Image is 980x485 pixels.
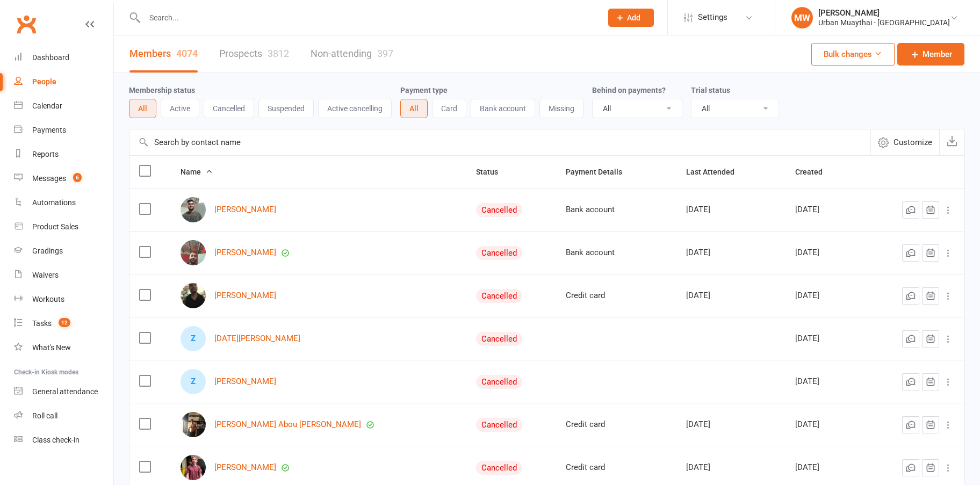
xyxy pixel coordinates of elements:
[686,205,776,214] div: [DATE]
[214,334,300,343] a: [DATE][PERSON_NAME]
[476,332,522,346] div: Cancelled
[32,271,59,279] div: Waivers
[214,248,276,257] a: [PERSON_NAME]
[686,165,746,178] button: Last Attended
[318,99,392,118] button: Active cancelling
[476,165,510,178] button: Status
[818,8,950,18] div: [PERSON_NAME]
[818,18,950,27] div: Urban Muaythai - [GEOGRAPHIC_DATA]
[181,283,206,308] img: Ayman
[476,375,522,389] div: Cancelled
[14,167,113,191] a: Messages 6
[686,463,776,472] div: [DATE]
[14,312,113,336] a: Tasks 12
[32,247,63,255] div: Gradings
[691,86,730,95] label: Trial status
[214,291,276,300] a: [PERSON_NAME]
[811,43,895,66] button: Bulk changes
[32,126,66,134] div: Payments
[795,334,856,343] div: [DATE]
[791,7,813,28] div: MW
[566,463,667,472] div: Credit card
[14,215,113,239] a: Product Sales
[181,168,213,176] span: Name
[686,420,776,429] div: [DATE]
[14,239,113,263] a: Gradings
[686,291,776,300] div: [DATE]
[566,248,667,257] div: Bank account
[214,377,276,386] a: [PERSON_NAME]
[377,48,393,59] div: 397
[258,99,314,118] button: Suspended
[181,412,206,437] img: Mohamed
[795,168,834,176] span: Created
[129,99,156,118] button: All
[129,35,198,73] a: Members4074
[476,461,522,475] div: Cancelled
[14,380,113,404] a: General attendance kiosk mode
[32,387,98,396] div: General attendance
[141,10,594,25] input: Search...
[32,319,52,328] div: Tasks
[795,291,856,300] div: [DATE]
[32,436,80,444] div: Class check-in
[566,165,634,178] button: Payment Details
[471,99,535,118] button: Bank account
[795,420,856,429] div: [DATE]
[32,295,64,303] div: Workouts
[32,174,66,183] div: Messages
[592,86,666,95] label: Behind on payments?
[214,463,276,472] a: [PERSON_NAME]
[59,318,70,327] span: 12
[219,35,289,73] a: Prospects3812
[923,48,952,61] span: Member
[432,99,466,118] button: Card
[566,420,667,429] div: Credit card
[176,48,198,59] div: 4074
[13,11,40,38] a: Clubworx
[476,289,522,303] div: Cancelled
[32,198,76,207] div: Automations
[32,222,78,231] div: Product Sales
[14,336,113,360] a: What's New
[32,411,57,420] div: Roll call
[14,46,113,70] a: Dashboard
[204,99,254,118] button: Cancelled
[32,53,69,62] div: Dashboard
[14,263,113,287] a: Waivers
[181,369,206,394] div: Zakariya
[539,99,583,118] button: Missing
[870,129,939,155] button: Customize
[32,343,71,352] div: What's New
[795,463,856,472] div: [DATE]
[214,420,361,429] a: [PERSON_NAME] Abou [PERSON_NAME]
[698,5,727,30] span: Settings
[686,248,776,257] div: [DATE]
[400,99,428,118] button: All
[795,205,856,214] div: [DATE]
[795,165,834,178] button: Created
[795,377,856,386] div: [DATE]
[400,86,448,95] label: Payment type
[73,173,82,182] span: 6
[14,142,113,167] a: Reports
[214,205,276,214] a: [PERSON_NAME]
[181,326,206,351] div: Zul
[566,168,634,176] span: Payment Details
[686,168,746,176] span: Last Attended
[181,455,206,480] img: jacob
[476,203,522,217] div: Cancelled
[181,240,206,265] img: David
[14,118,113,142] a: Payments
[897,43,964,66] a: Member
[893,136,932,149] span: Customize
[627,13,640,22] span: Add
[14,404,113,428] a: Roll call
[795,248,856,257] div: [DATE]
[311,35,393,73] a: Non-attending397
[566,291,667,300] div: Credit card
[608,9,654,27] button: Add
[129,86,195,95] label: Membership status
[32,102,62,110] div: Calendar
[181,165,213,178] button: Name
